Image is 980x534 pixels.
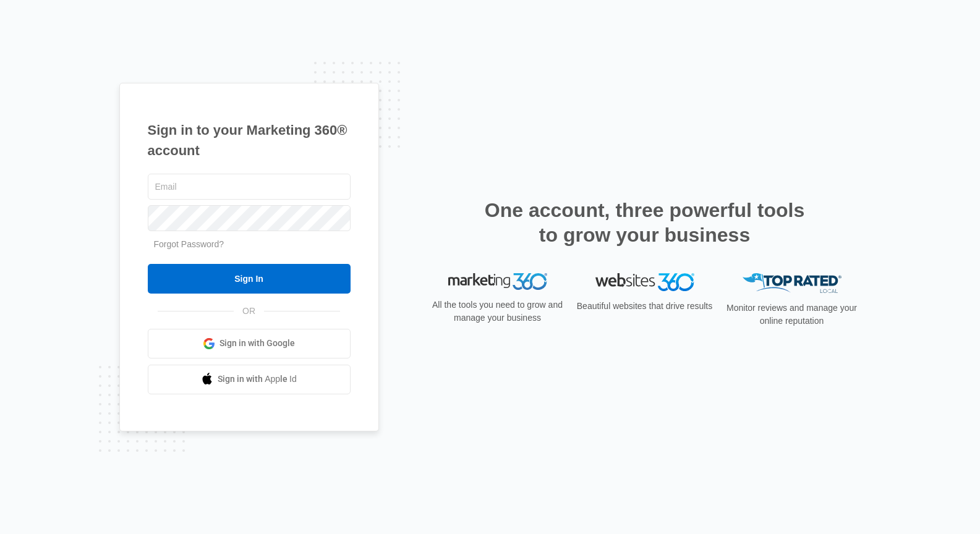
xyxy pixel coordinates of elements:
a: Forgot Password? [154,239,224,249]
input: Email [148,174,351,200]
img: Marketing 360 [448,273,547,290]
img: Top Rated Local [743,273,842,294]
input: Sign In [148,264,351,294]
h2: One account, three powerful tools to grow your business [481,198,809,247]
span: Sign in with Google [219,337,295,350]
p: Monitor reviews and manage your online reputation [723,302,861,328]
a: Sign in with Apple Id [148,365,351,394]
span: OR [234,305,264,318]
p: All the tools you need to grow and manage your business [428,299,567,324]
h1: Sign in to your Marketing 360® account [148,120,351,161]
img: Websites 360 [595,273,694,291]
span: Sign in with Apple Id [218,373,297,386]
p: Beautiful websites that drive results [576,300,714,313]
a: Sign in with Google [148,329,351,358]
